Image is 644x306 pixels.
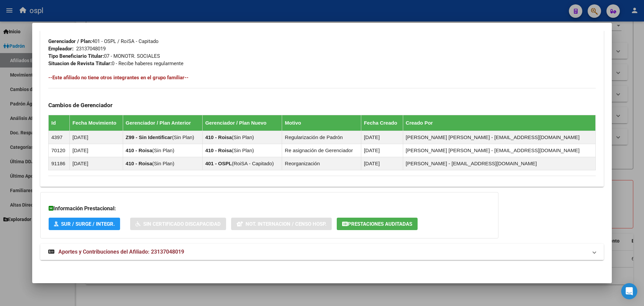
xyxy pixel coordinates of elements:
[123,144,202,157] td: ( )
[202,157,282,170] td: ( )
[233,161,272,166] span: RoiSA - Capitado
[233,134,252,140] span: Sin Plan
[130,218,226,230] button: Sin Certificado Discapacidad
[282,115,361,131] th: Motivo
[282,157,361,170] td: Reorganización
[123,157,202,170] td: ( )
[49,131,70,144] td: 4397
[69,144,123,157] td: [DATE]
[361,157,403,170] td: [DATE]
[205,134,232,140] strong: 410 - Roisa
[69,115,123,131] th: Fecha Movimiento
[233,147,252,153] span: Sin Plan
[48,101,596,109] h3: Cambios de Gerenciador
[202,115,282,131] th: Gerenciador / Plan Nuevo
[49,218,120,230] button: SUR / SURGE / INTEGR.
[69,157,123,170] td: [DATE]
[126,134,172,140] strong: Z99 - Sin Identificar
[202,131,282,144] td: ( )
[621,283,637,299] div: Open Intercom Messenger
[403,144,595,157] td: [PERSON_NAME] [PERSON_NAME] - [EMAIL_ADDRESS][DOMAIN_NAME]
[49,144,70,157] td: 70120
[361,131,403,144] td: [DATE]
[205,147,232,153] strong: 410 - Roisa
[205,161,232,166] strong: 401 - OSPL
[202,144,282,157] td: ( )
[58,249,184,255] span: Aportes y Contribuciones del Afiliado: 23137048019
[48,74,596,81] h4: --Este afiliado no tiene otros integrantes en el grupo familiar--
[282,131,361,144] td: Regularización de Padrón
[361,115,403,131] th: Fecha Creado
[49,205,490,213] h3: Información Prestacional:
[48,60,183,67] span: 0 - Recibe haberes regularmente
[123,131,202,144] td: ( )
[48,38,159,44] span: 401 - OSPL / RoiSA - Capitado
[126,147,152,153] strong: 410 - Roisa
[48,53,160,59] span: 07 - MONOTR. SOCIALES
[49,157,70,170] td: 91186
[143,221,221,227] span: Sin Certificado Discapacidad
[40,244,604,260] mat-expansion-panel-header: Aportes y Contribuciones del Afiliado: 23137048019
[231,218,332,230] button: Not. Internacion / Censo Hosp.
[403,131,595,144] td: [PERSON_NAME] [PERSON_NAME] - [EMAIL_ADDRESS][DOMAIN_NAME]
[154,161,173,166] span: Sin Plan
[123,115,202,131] th: Gerenciador / Plan Anterior
[48,46,73,52] strong: Empleador:
[126,161,152,166] strong: 410 - Roisa
[348,221,412,227] span: Prestaciones Auditadas
[61,221,115,227] span: SUR / SURGE / INTEGR.
[69,131,123,144] td: [DATE]
[282,144,361,157] td: Re asignación de Gerenciador
[48,38,92,44] strong: Gerenciador / Plan:
[154,147,173,153] span: Sin Plan
[403,157,595,170] td: [PERSON_NAME] - [EMAIL_ADDRESS][DOMAIN_NAME]
[403,115,595,131] th: Creado Por
[337,218,418,230] button: Prestaciones Auditadas
[48,53,104,59] strong: Tipo Beneficiario Titular:
[246,221,326,227] span: Not. Internacion / Censo Hosp.
[361,144,403,157] td: [DATE]
[49,115,70,131] th: Id
[76,45,106,52] div: 23137048019
[174,134,193,140] span: Sin Plan
[48,60,112,67] strong: Situacion de Revista Titular:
